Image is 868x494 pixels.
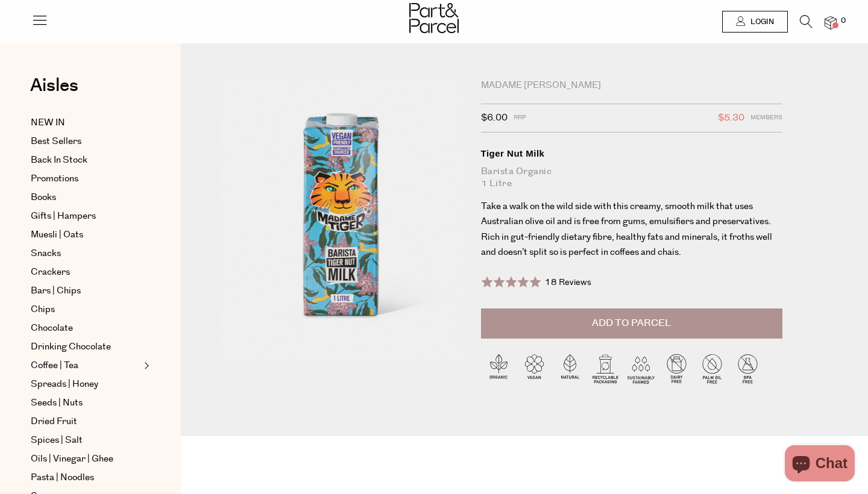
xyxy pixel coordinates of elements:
[31,433,140,448] a: Spices | Salt
[623,351,659,386] img: P_P-ICONS-Live_Bec_V11_Sustainable_Farmed.svg
[31,340,111,354] span: Drinking Chocolate
[781,445,858,484] inbox-online-store-chat: Shopify online store chat
[588,351,623,386] img: P_P-ICONS-Live_Bec_V11_Recyclable_Packaging.svg
[31,377,98,392] span: Spreads | Honey
[31,228,140,242] a: Muesli | Oats
[31,396,140,410] a: Seeds | Nuts
[31,153,87,167] span: Back In Stock
[838,16,849,27] span: 0
[31,284,140,298] a: Bars | Chips
[31,302,55,317] span: Chips
[31,358,78,373] span: Coffee | Tea
[31,396,83,410] span: Seeds | Nuts
[481,351,517,386] img: P_P-ICONS-Live_Bec_V11_Organic.svg
[552,351,588,386] img: P_P-ICONS-Live_Bec_V11_Natural.svg
[659,351,694,386] img: P_P-ICONS-Live_Bec_V11_Dairy_Free.svg
[31,116,140,130] a: NEW IN
[545,277,591,289] span: 18 Reviews
[31,414,77,429] span: Dried Fruit
[31,190,56,205] span: Books
[31,452,113,466] span: Oils | Vinegar | Ghee
[31,340,140,354] a: Drinking Chocolate
[31,471,94,485] span: Pasta | Noodles
[481,80,782,92] div: Madame [PERSON_NAME]
[481,110,508,126] span: $6.00
[31,228,83,242] span: Muesli | Oats
[409,3,459,33] img: Part&Parcel
[747,17,774,27] span: Login
[514,110,526,126] span: RRP
[750,110,782,126] span: Members
[217,80,463,369] img: Tiger Nut Milk
[31,414,140,429] a: Dried Fruit
[31,209,140,224] a: Gifts | Hampers
[31,246,61,261] span: Snacks
[31,134,81,149] span: Best Sellers
[517,351,552,386] img: P_P-ICONS-Live_Bec_V11_Vegan.svg
[30,77,78,107] a: Aisles
[592,316,671,330] span: Add to Parcel
[31,134,140,149] a: Best Sellers
[730,351,766,386] img: P_P-ICONS-Live_Bec_V11_BPA_Free.svg
[31,190,140,205] a: Books
[31,265,140,280] a: Crackers
[31,153,140,167] a: Back In Stock
[31,284,81,298] span: Bars | Chips
[31,246,140,261] a: Snacks
[31,471,140,485] a: Pasta | Noodles
[694,351,730,386] img: P_P-ICONS-Live_Bec_V11_Palm_Oil_Free.svg
[31,302,140,317] a: Chips
[31,172,140,186] a: Promotions
[722,11,788,33] a: Login
[31,377,140,392] a: Spreads | Honey
[30,72,78,99] span: Aisles
[31,452,140,466] a: Oils | Vinegar | Ghee
[31,116,65,130] span: NEW IN
[481,148,782,160] div: Tiger Nut Milk
[481,308,782,339] button: Add to Parcel
[31,209,96,224] span: Gifts | Hampers
[718,110,744,126] span: $5.30
[31,433,83,448] span: Spices | Salt
[481,166,782,190] div: Barista Organic 1 Litre
[31,265,70,280] span: Crackers
[825,16,837,29] a: 0
[141,358,149,373] button: Expand/Collapse Coffee | Tea
[31,321,73,336] span: Chocolate
[31,321,140,336] a: Chocolate
[31,172,78,186] span: Promotions
[31,358,140,373] a: Coffee | Tea
[481,200,772,259] span: Take a walk on the wild side with this creamy, smooth milk that uses Australian olive oil and is ...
